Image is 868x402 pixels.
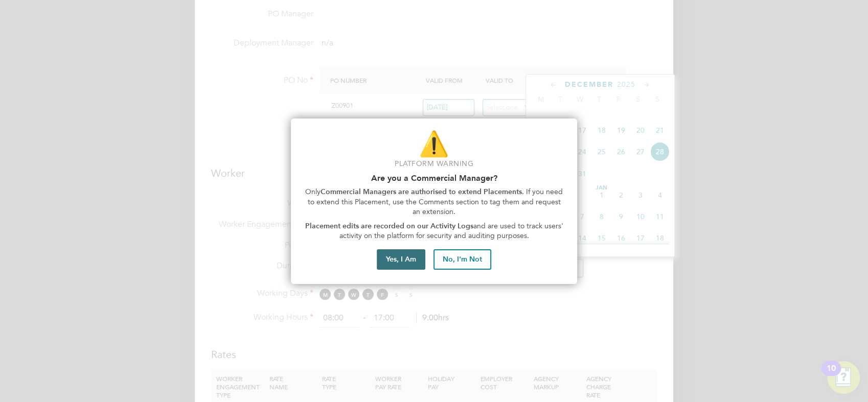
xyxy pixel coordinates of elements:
[305,222,473,230] strong: Placement edits are recorded on our Activity Logs
[433,249,491,270] button: No, I'm Not
[305,187,321,196] span: Only
[303,173,565,183] h2: Are you a Commercial Manager?
[321,187,522,196] strong: Commercial Managers are authorised to extend Placements
[308,187,565,216] span: . If you need to extend this Placement, use the Comments section to tag them and request an exten...
[377,249,425,270] button: Yes, I Am
[303,127,565,161] p: ⚠️
[303,159,565,169] p: Platform Warning
[291,119,577,284] div: Are you part of the Commercial Team?
[339,222,565,241] span: and are used to track users' activity on the platform for security and auditing purposes.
